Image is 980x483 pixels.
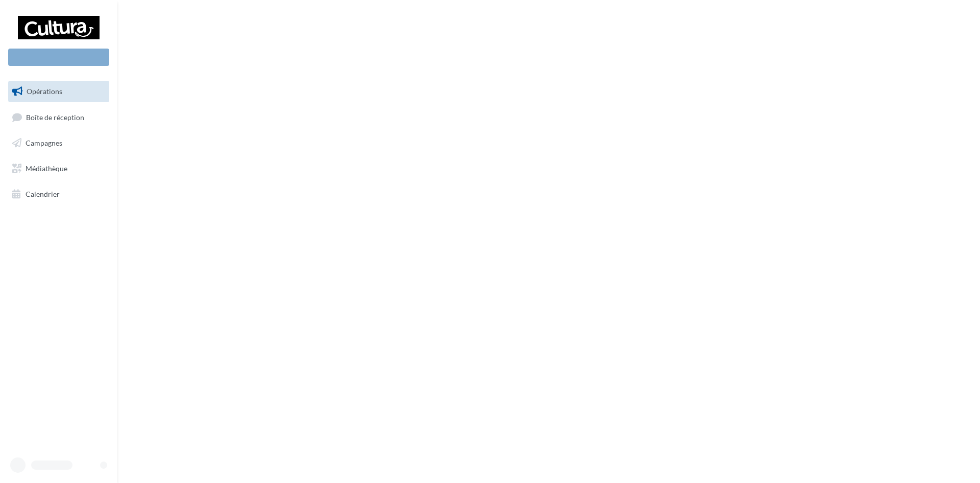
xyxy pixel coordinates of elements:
span: Médiathèque [26,164,67,173]
a: Boîte de réception [6,106,111,128]
span: Opérations [27,87,62,96]
span: Boîte de réception [26,112,84,121]
a: Calendrier [6,183,111,205]
div: Nouvelle campagne [8,49,109,66]
a: Médiathèque [6,158,111,179]
span: Campagnes [26,139,62,147]
a: Opérations [6,81,111,102]
span: Calendrier [26,189,60,198]
a: Campagnes [6,132,111,154]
